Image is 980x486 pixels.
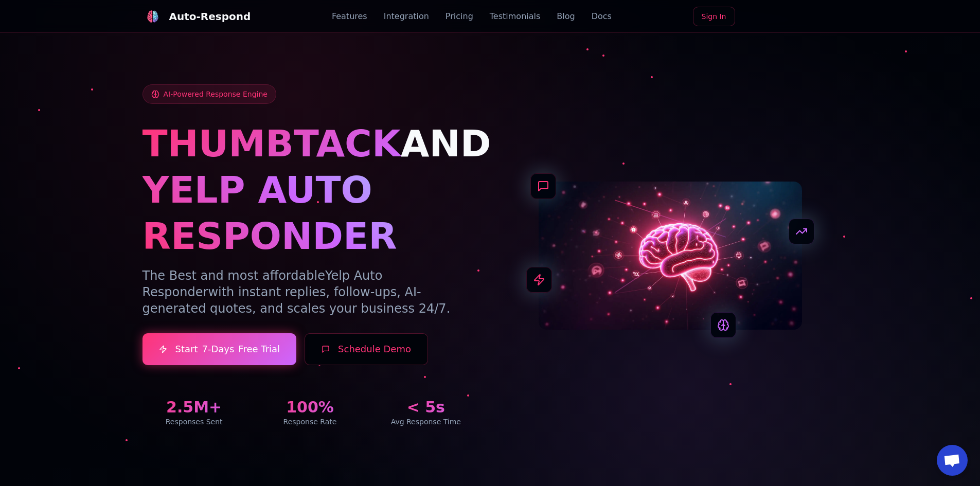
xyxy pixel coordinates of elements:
[142,333,297,365] a: Start7-DaysFree Trial
[693,7,735,26] a: Sign In
[374,417,477,427] div: Avg Response Time
[937,445,968,476] div: Open chat
[446,10,473,23] a: Pricing
[164,89,268,99] span: AI-Powered Response Engine
[258,398,362,417] div: 100%
[142,167,478,259] h1: YELP AUTO RESPONDER
[384,10,429,23] a: Integration
[142,6,251,27] a: Auto-Respond
[738,6,843,28] iframe: Sign in with Google Button
[490,10,541,23] a: Testimonials
[142,267,478,317] p: The Best and most affordable with instant replies, follow-ups, AI-generated quotes, and scales yo...
[202,342,234,356] span: 7-Days
[142,417,246,427] div: Responses Sent
[374,398,477,417] div: < 5s
[142,122,401,165] span: THUMBTACK
[592,10,612,23] a: Docs
[539,182,802,330] img: AI Neural Network Brain
[147,10,159,23] img: logo.svg
[332,10,367,23] a: Features
[169,9,251,24] div: Auto-Respond
[401,122,491,165] span: AND
[305,333,428,365] button: Schedule Demo
[142,268,383,299] span: Yelp Auto Responder
[557,10,575,23] a: Blog
[258,417,362,427] div: Response Rate
[142,398,246,417] div: 2.5M+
